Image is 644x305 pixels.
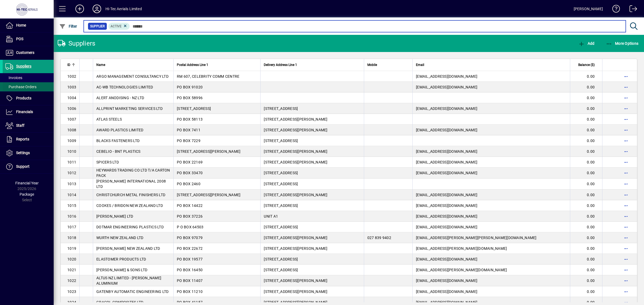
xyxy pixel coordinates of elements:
[416,62,424,68] span: Email
[177,268,203,272] span: PO BOX 16450
[416,128,477,132] span: [EMAIL_ADDRESS][DOMAIN_NAME]
[58,39,95,48] div: Suppliers
[16,96,31,100] span: Products
[264,236,327,240] span: [STREET_ADDRESS][PERSON_NAME]
[622,104,630,113] button: More options
[96,74,169,79] span: ARGO MANAGEMENT CONSULTANCY LTD
[577,39,596,48] button: Add
[177,203,203,208] span: PO BOX 14422
[570,232,602,243] td: 0.00
[3,46,54,59] a: Customers
[264,289,327,294] span: [STREET_ADDRESS][PERSON_NAME]
[67,139,76,143] span: 1009
[622,255,630,263] button: More options
[570,286,602,297] td: 0.00
[264,257,298,261] span: [STREET_ADDRESS]
[96,62,170,68] div: Name
[96,62,105,68] span: Name
[3,146,54,160] a: Settings
[177,139,200,143] span: PO BOX 7229
[264,117,327,121] span: [STREET_ADDRESS][PERSON_NAME]
[90,24,105,29] span: Supplier
[622,180,630,188] button: More options
[177,160,203,164] span: PO BOX 22169
[67,62,76,68] div: ID
[3,32,54,46] a: POS
[570,211,602,222] td: 0.00
[570,275,602,286] td: 0.00
[416,268,507,272] span: [EMAIL_ADDRESS][PERSON_NAME][DOMAIN_NAME]
[67,203,76,208] span: 1015
[96,85,153,89] span: AC-WB TECHNOLOGIES LIMITED
[570,125,602,135] td: 0.00
[570,71,602,82] td: 0.00
[67,214,76,218] span: 1016
[570,103,602,114] td: 0.00
[67,128,76,132] span: 1008
[416,74,477,79] span: [EMAIL_ADDRESS][DOMAIN_NAME]
[264,278,327,283] span: [STREET_ADDRESS][PERSON_NAME]
[622,223,630,231] button: More options
[96,117,122,121] span: ATLAS STEELS
[622,147,630,156] button: More options
[264,106,298,111] span: [STREET_ADDRESS]
[622,276,630,285] button: More options
[96,203,163,208] span: COOKES / BRIDON NEW ZEALAND LTD
[578,41,594,46] span: Add
[416,225,477,229] span: [EMAIL_ADDRESS][DOMAIN_NAME]
[264,214,278,218] span: UNIT A1
[177,278,203,283] span: PO BOX 11407
[574,5,603,13] div: [PERSON_NAME]
[416,62,567,68] div: Email
[67,85,76,89] span: 1003
[3,92,54,105] a: Products
[177,182,200,186] span: PO BOX 2460
[71,4,88,14] button: Add
[96,139,140,143] span: BLACKS FASTENERS LTD
[177,117,203,121] span: PO BOX 58113
[416,171,477,175] span: [EMAIL_ADDRESS][DOMAIN_NAME]
[570,168,602,178] td: 0.00
[570,254,602,265] td: 0.00
[264,182,298,186] span: [STREET_ADDRESS]
[3,133,54,146] a: Reports
[96,168,170,178] span: HEYWARDS TRADING CO LTD T/A CARTON PACK
[570,157,602,168] td: 0.00
[416,160,477,164] span: [EMAIL_ADDRESS][DOMAIN_NAME]
[67,193,76,197] span: 1014
[622,126,630,134] button: More options
[96,160,119,164] span: SPICERS LTD
[622,201,630,210] button: More options
[570,82,602,92] td: 0.00
[622,287,630,296] button: More options
[264,62,297,68] span: Delivery Address Line 1
[570,135,602,146] td: 0.00
[625,1,637,18] a: Logout
[177,225,203,229] span: P O BOX 64503
[67,268,76,272] span: 1021
[264,160,327,164] span: [STREET_ADDRESS][PERSON_NAME]
[67,300,76,304] span: 1024
[177,171,203,175] span: PO BOX 33470
[177,214,203,218] span: PO BOX 37226
[59,24,77,28] span: Filter
[264,139,298,143] span: [STREET_ADDRESS]
[622,191,630,199] button: More options
[416,106,477,111] span: [EMAIL_ADDRESS][DOMAIN_NAME]
[67,106,76,111] span: 1006
[111,24,122,28] span: Active
[416,300,477,304] span: [EMAIL_ADDRESS][DOMAIN_NAME]
[416,246,507,251] span: [EMAIL_ADDRESS][PERSON_NAME][DOMAIN_NAME]
[58,21,79,31] button: Filter
[16,50,34,55] span: Customers
[105,5,142,13] div: Hi-Tec Aerials Limited
[264,203,298,208] span: [STREET_ADDRESS]
[96,246,160,251] span: [PERSON_NAME] NEW ZEALAND LTD
[570,265,602,275] td: 0.00
[177,236,203,240] span: PO BOX 97079
[96,106,163,111] span: ALLPRINT MARKETING SERVICES LTD
[3,160,54,173] a: Support
[96,236,143,240] span: WURTH NEW ZEALAND LTD
[264,246,327,251] span: [STREET_ADDRESS][PERSON_NAME]
[573,62,599,68] div: Balance ($)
